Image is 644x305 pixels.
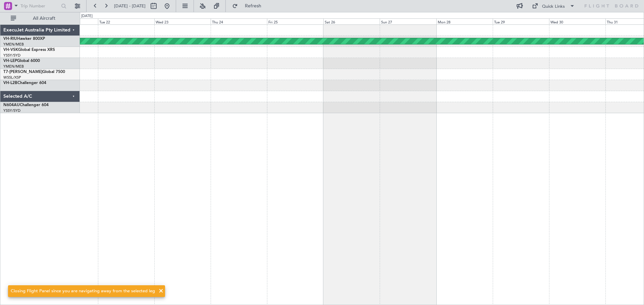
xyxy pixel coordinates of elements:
[3,64,24,69] a: YMEN/MEB
[7,13,73,24] button: All Aircraft
[493,18,549,24] div: Tue 29
[20,1,59,11] input: Trip Number
[549,18,605,24] div: Wed 30
[3,70,42,74] span: T7-[PERSON_NAME]
[3,75,21,80] a: WSSL/XSP
[3,81,46,85] a: VH-L2BChallenger 604
[323,18,380,24] div: Sat 26
[3,59,40,63] a: VH-LEPGlobal 6000
[17,16,71,21] span: All Aircraft
[3,103,49,107] a: N604AUChallenger 604
[436,18,493,24] div: Mon 28
[542,3,565,10] div: Quick Links
[3,59,17,63] span: VH-LEP
[3,81,17,85] span: VH-L2B
[3,108,20,113] a: YSSY/SYD
[114,3,146,9] span: [DATE] - [DATE]
[3,37,17,41] span: VH-RIU
[239,4,267,8] span: Refresh
[3,70,65,74] a: T7-[PERSON_NAME]Global 7500
[3,37,45,41] a: VH-RIUHawker 800XP
[11,288,155,295] div: Closing Flight Panel since you are navigating away from the selected leg
[529,1,578,11] button: Quick Links
[3,48,55,52] a: VH-VSKGlobal Express XRS
[154,18,211,24] div: Wed 23
[380,18,436,24] div: Sun 27
[81,13,93,19] div: [DATE]
[3,53,20,58] a: YSSY/SYD
[3,42,24,47] a: YMEN/MEB
[229,1,269,11] button: Refresh
[3,48,18,52] span: VH-VSK
[267,18,323,24] div: Fri 25
[3,103,20,107] span: N604AU
[211,18,267,24] div: Thu 24
[98,18,154,24] div: Tue 22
